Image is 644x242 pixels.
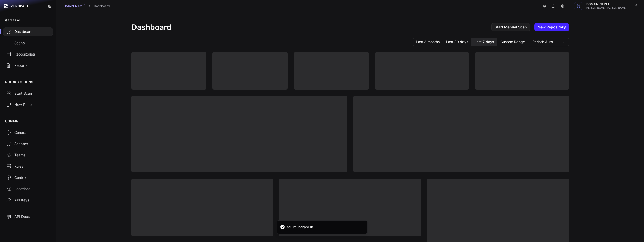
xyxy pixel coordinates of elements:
[491,23,530,31] a: Start Manual Scan
[60,4,85,8] a: [DOMAIN_NAME]
[413,38,443,46] button: Last 3 months
[532,39,553,45] span: Period: Auto
[534,23,569,31] a: New Repository
[6,214,50,219] div: API Docs
[131,23,172,32] h1: Dashboard
[6,152,50,158] div: Teams
[6,52,50,57] div: Repositories
[2,2,44,10] a: ZEROPATH
[443,38,471,46] button: Last 30 days
[88,4,91,8] svg: chevron right,
[6,197,50,203] div: API Keys
[5,18,21,23] p: GENERAL
[60,4,110,8] nav: breadcrumb
[471,38,497,46] button: Last 7 days
[6,91,50,96] div: Start Scan
[5,119,19,123] p: CONFIG
[585,3,627,6] span: [DOMAIN_NAME]
[497,38,528,46] button: Custom Range
[6,63,50,68] div: Reports
[287,225,314,230] div: You're logged in.
[6,141,50,146] div: Scanner
[6,130,50,135] div: General
[6,29,50,34] div: Dashboard
[6,186,50,191] div: Locations
[6,40,50,46] div: Scans
[6,175,50,180] div: Context
[6,164,50,169] div: Rules
[585,7,627,9] span: [PERSON_NAME] [PERSON_NAME]
[562,40,566,44] svg: caret sort,
[11,4,30,8] span: ZEROPATH
[6,102,50,107] div: New Repo
[5,80,34,84] p: QUICK ACTIONS
[94,4,110,8] a: Dashboard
